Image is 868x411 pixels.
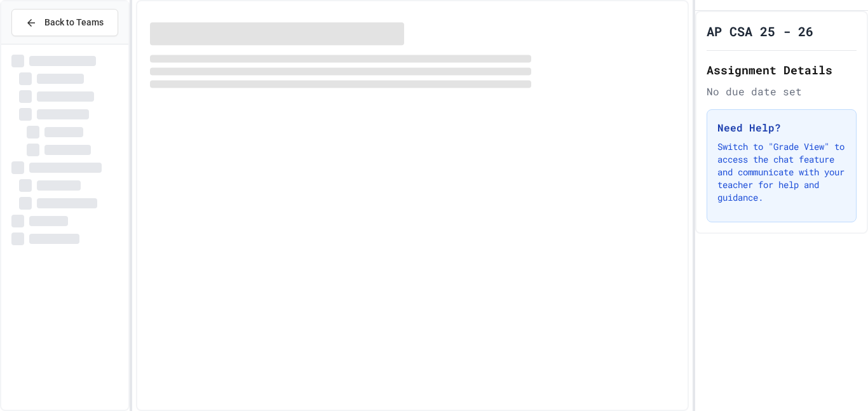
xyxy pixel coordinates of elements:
[717,140,846,204] p: Switch to "Grade View" to access the chat feature and communicate with your teacher for help and ...
[763,305,855,359] iframe: chat widget
[707,61,857,79] h2: Assignment Details
[11,9,118,36] button: Back to Teams
[44,16,104,29] span: Back to Teams
[717,120,846,135] h3: Need Help?
[707,84,857,99] div: No due date set
[815,360,855,398] iframe: chat widget
[707,22,813,40] h1: AP CSA 25 - 26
